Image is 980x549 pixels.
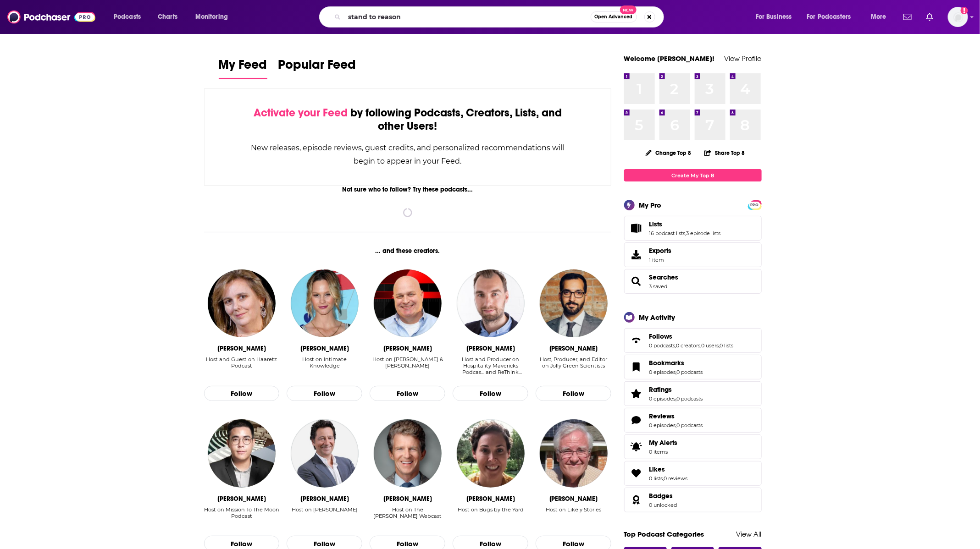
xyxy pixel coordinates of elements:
div: Allison Kaplan Sommer [217,345,266,352]
div: ... and these creators. [204,247,612,255]
a: 0 lists [720,342,734,349]
a: 0 podcasts [677,369,703,375]
span: Lists [624,216,762,241]
button: open menu [749,10,803,24]
span: Badges [649,492,673,500]
a: Bookmarks [627,361,646,373]
img: Laurent Gerra [291,419,359,487]
a: Bookmarks [649,359,703,367]
span: More [871,11,886,23]
div: Search podcasts, credits, & more... [328,6,673,27]
a: Likes [627,467,646,480]
span: Activate your Feed [254,106,348,120]
a: Follows [649,332,734,340]
div: Host on Likely Stories [546,506,601,526]
a: 3 episode lists [687,230,721,236]
a: Show notifications dropdown [900,9,915,25]
div: Host, Producer, and Editor on Jolly Green Scientists [536,356,611,376]
div: Host and Guest on Haaretz Podcast [204,356,280,376]
div: Host on Mission To The Moon Podcast [204,506,280,519]
button: Follow [536,386,611,401]
input: Search podcasts, credits, & more... [344,10,591,24]
a: Create My Top 8 [624,169,762,181]
span: , [719,342,720,349]
span: My Feed [219,57,267,78]
img: Allison Kaplan Sommer [208,269,276,337]
span: Open Advanced [595,15,633,19]
div: Host on The [PERSON_NAME] Webcast [370,506,445,519]
span: Charts [158,11,177,23]
a: Searches [649,273,679,281]
span: , [676,369,677,375]
span: My Alerts [627,440,646,453]
div: Host on Laurent Gerra [292,506,358,526]
button: open menu [189,10,240,24]
div: Host on Intimate Knowledge [287,356,362,376]
div: by following Podcasts, Creators, Lists, and other Users! [250,106,565,133]
div: Host on Likely Stories [546,506,601,513]
div: My Activity [639,313,675,322]
img: Jim McKeown [540,419,608,487]
div: Host on The Walker Webcast [370,506,445,526]
span: , [701,342,702,349]
span: Podcasts [114,11,141,23]
span: , [686,230,687,236]
span: , [676,395,677,402]
a: Top Podcast Categories [624,530,704,538]
a: 0 podcasts [677,422,703,428]
span: 1 item [649,257,672,263]
span: New [620,5,637,14]
a: 0 podcasts [649,342,675,349]
a: Ratings [649,385,703,394]
img: Erfan Vafaie [540,269,608,337]
span: Follows [624,328,762,353]
span: Lists [649,220,663,228]
img: Meghan Edmonds [291,269,359,337]
a: Podchaser - Follow, Share and Rate Podcasts [7,8,95,26]
div: Rawit Hanata [217,495,266,503]
div: Host on Intimate Knowledge [287,356,362,369]
a: Show notifications dropdown [923,9,937,25]
div: Host on [PERSON_NAME] [292,506,358,513]
span: Ratings [649,385,672,394]
div: My Pro [639,201,662,209]
button: Follow [370,386,445,401]
span: Bookmarks [624,355,762,379]
a: 0 episodes [649,369,676,375]
div: Host on Bugs by the Yard [458,506,524,513]
span: Searches [624,269,762,294]
span: , [675,342,676,349]
a: 0 users [702,342,719,349]
div: Sean Pendergast [383,345,432,352]
button: Show profile menu [948,7,968,27]
img: Michael TIngsager [457,269,525,337]
a: My Alerts [624,434,762,459]
img: Rawit Hanata [208,419,276,487]
img: Sean Pendergast [374,269,442,337]
button: Follow [453,386,528,401]
span: Exports [649,247,672,255]
img: User Profile [948,7,968,27]
a: Willy Walker [374,419,442,487]
a: Searches [627,275,646,288]
span: My Alerts [649,439,678,447]
button: open menu [107,10,153,24]
button: open menu [801,10,864,24]
span: Reviews [624,408,762,433]
a: Charts [152,10,183,24]
a: Popular Feed [278,57,356,79]
a: Lists [649,220,721,228]
a: Molly Keck [457,419,525,487]
a: 0 reviews [664,475,688,482]
button: Change Top 8 [640,147,697,159]
span: Likes [649,465,665,473]
span: Ratings [624,381,762,406]
a: 0 unlocked [649,502,677,508]
a: Welcome [PERSON_NAME]! [624,54,715,63]
span: Reviews [649,412,675,420]
a: 0 episodes [649,395,676,402]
